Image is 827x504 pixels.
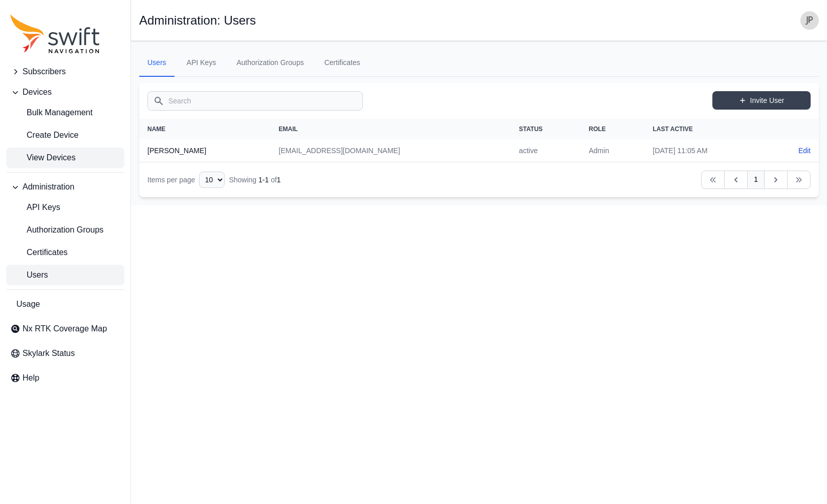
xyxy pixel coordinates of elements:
div: Showing of [229,175,280,185]
a: Invite User [712,91,811,110]
th: Status [511,119,580,139]
td: [EMAIL_ADDRESS][DOMAIN_NAME] [271,139,511,162]
span: API Keys [10,201,60,214]
span: Administration [23,181,74,193]
span: Skylark Status [23,347,75,360]
span: Users [10,269,48,281]
span: Usage [16,298,40,310]
a: API Keys [179,49,225,77]
th: Role [581,119,645,139]
span: 1 - 1 [258,176,269,184]
a: Skylark Status [6,343,124,364]
button: Devices [6,82,124,102]
a: Authorization Groups [6,220,124,240]
a: Edit [798,145,811,156]
select: Display Limit [199,172,225,188]
span: Create Device [10,129,78,141]
a: Nx RTK Coverage Map [6,319,124,339]
td: active [511,139,580,162]
span: Nx RTK Coverage Map [23,323,107,335]
nav: Table navigation [139,162,819,197]
span: View Devices [10,152,76,164]
th: [PERSON_NAME] [139,139,271,162]
span: 1 [277,176,281,184]
span: Subscribers [23,66,66,78]
a: Authorization Groups [228,49,312,77]
span: Bulk Management [10,107,93,119]
span: Items per page [147,176,195,184]
a: API Keys [6,197,124,218]
th: Name [139,119,271,139]
a: 1 [747,171,765,189]
span: Devices [23,86,52,98]
span: Help [23,372,39,384]
span: Certificates [10,246,68,259]
button: Administration [6,177,124,197]
a: Users [6,265,124,285]
td: Admin [581,139,645,162]
input: Search [147,91,363,111]
img: user photo [800,11,819,30]
a: Usage [6,294,124,314]
th: Last Active [645,119,769,139]
a: Bulk Management [6,102,124,123]
td: [DATE] 11:05 AM [645,139,769,162]
h1: Administration: Users [139,14,256,27]
th: Email [271,119,511,139]
a: Certificates [6,242,124,263]
a: Users [139,49,175,77]
a: View Devices [6,148,124,168]
a: Help [6,368,124,388]
button: Subscribers [6,61,124,82]
span: Authorization Groups [10,224,103,236]
a: Certificates [316,49,368,77]
a: Create Device [6,125,124,145]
